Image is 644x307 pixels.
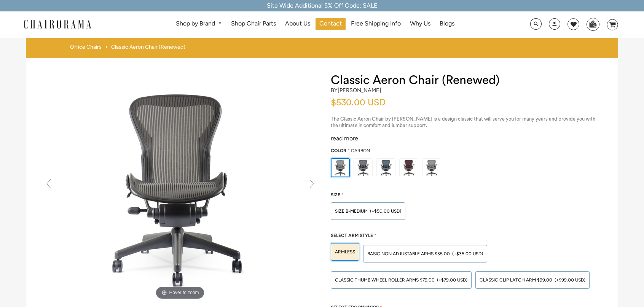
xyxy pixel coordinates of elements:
span: (+$79.00 USD) [437,278,467,282]
a: Shop Chair Parts [227,18,280,30]
span: Carbon [351,148,370,153]
a: Why Us [406,18,434,30]
span: BASIC NON ADJUSTABLE ARMS $35.00 [367,251,450,256]
div: read more [331,135,603,143]
a: About Us [281,18,314,30]
span: Classic Thumb Wheel Roller Arms $79.00 [335,277,435,283]
span: Free Shipping Info [351,20,401,28]
nav: breadcrumbs [70,44,188,54]
span: Shop Chair Parts [231,20,276,28]
img: https://apo-admin.mageworx.com/front/img/chairorama.myshopify.com/f0a8248bab2644c909809aada6fe08d... [400,159,418,177]
a: [PERSON_NAME] [338,87,381,94]
span: Color [331,148,346,153]
a: Office Chairs [70,44,102,51]
span: Why Us [410,20,430,28]
span: › [105,44,107,51]
span: (+$35.00 USD) [452,251,483,256]
a: Blogs [436,18,458,30]
h2: by [331,87,381,94]
span: ARMLESS [335,249,355,255]
img: https://apo-admin.mageworx.com/front/img/chairorama.myshopify.com/ae6848c9e4cbaa293e2d516f385ec6e... [422,159,441,177]
img: WhatsApp_Image_2024-07-12_at_16.23.01.webp [587,18,599,30]
span: Size [331,192,340,197]
span: Classic Clip Latch Arm $99.00 [480,277,552,283]
span: $530.00 USD [331,98,386,107]
span: Blogs [440,20,454,28]
span: (+$99.00 USD) [555,278,585,282]
span: Select Arm Style [331,233,373,238]
img: Classic Aeron Chair (Renewed) - chairorama [66,73,294,302]
span: (+$50.00 USD) [370,209,401,213]
a: Classic Aeron Chair (Renewed) - chairoramaHover to zoom [66,183,294,191]
span: Contact [319,20,342,28]
a: Free Shipping Info [347,18,405,30]
img: chairorama [19,18,96,32]
h1: Classic Aeron Chair (Renewed) [331,73,603,87]
span: The Classic Aeron Chair by [PERSON_NAME] is a design classic that will serve you for many years a... [331,116,595,128]
span: SIZE B-MEDIUM [335,208,368,214]
span: Classic Aeron Chair (Renewed) [111,44,185,51]
img: https://apo-admin.mageworx.com/front/img/chairorama.myshopify.com/f520d7dfa44d3d2e85a5fe9a0a95ca9... [354,159,372,177]
a: Contact [316,18,346,30]
img: https://apo-admin.mageworx.com/front/img/chairorama.myshopify.com/934f279385142bb1386b89575167202... [377,159,395,177]
a: Shop by Brand [172,18,226,30]
img: https://apo-admin.mageworx.com/front/img/chairorama.myshopify.com/ae6848c9e4cbaa293e2d516f385ec6e... [332,159,349,177]
span: About Us [285,20,310,28]
nav: DesktopNavigation [128,18,502,32]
